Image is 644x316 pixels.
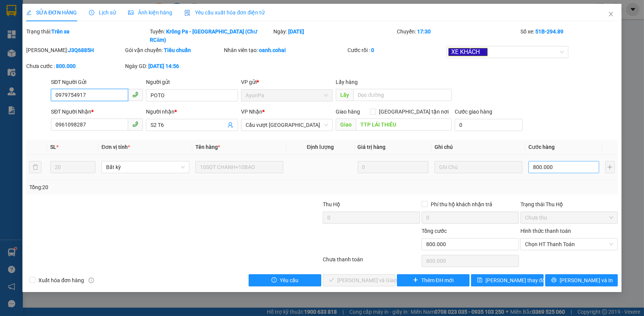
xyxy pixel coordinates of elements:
[273,27,396,44] div: Ngày:
[29,161,41,173] button: delete
[271,277,277,283] span: exclamation-circle
[421,276,454,284] span: Thêm ĐH mới
[89,10,94,15] span: clock-circle
[184,9,265,16] span: Yêu cầu xuất hóa đơn điện tử
[51,28,70,35] b: Trên xe
[485,276,546,284] span: [PERSON_NAME] thay đổi
[371,47,374,53] b: 0
[227,122,233,128] span: user-add
[132,92,138,98] span: phone
[455,119,523,131] input: Cước giao hàng
[89,9,116,16] span: Lịch sử
[195,161,283,173] input: VD: Bàn, Ghế
[50,144,56,150] span: SL
[520,200,618,209] div: Trạng thái Thu Hộ
[106,161,185,173] span: Bất kỳ
[184,10,190,16] img: icon
[336,89,353,101] span: Lấy
[336,118,356,131] span: Giao
[435,161,522,173] input: Ghi Chú
[396,27,520,44] div: Chuyến:
[358,144,386,150] span: Giá trị hàng
[146,107,238,116] div: Người nhận
[195,144,220,150] span: Tên hàng
[249,274,321,286] button: exclamation-circleYêu cầu
[164,47,191,53] b: Tiêu chuẩn
[224,46,346,54] div: Nhân viên tạo:
[26,62,124,70] div: Chưa cước :
[347,46,445,54] div: Cước rồi :
[149,27,273,44] div: Tuyến:
[520,228,571,234] label: Hình thức thanh toán
[528,144,555,150] span: Cước hàng
[545,274,618,286] button: printer[PERSON_NAME] và In
[307,144,334,150] span: Định lượng
[417,28,431,35] b: 17:30
[551,277,557,283] span: printer
[25,27,149,44] div: Trạng thái:
[56,63,76,69] b: 800.000
[323,274,395,286] button: check[PERSON_NAME] và Giao hàng
[353,89,451,101] input: Dọc đường
[413,277,418,283] span: plus
[336,79,358,85] span: Lấy hàng
[422,228,447,234] span: Tổng cước
[35,276,87,284] span: Xuất hóa đơn hàng
[102,144,130,150] span: Đơn vị tính
[336,109,360,115] span: Giao hàng
[128,10,133,15] span: picture
[241,78,333,86] div: VP gửi
[477,277,482,283] span: save
[600,4,622,25] button: Close
[608,11,614,17] span: close
[68,47,94,53] b: J3Q6885H
[376,107,452,116] span: [GEOGRAPHIC_DATA] tận nơi
[128,9,172,16] span: Ảnh kiện hàng
[428,200,495,209] span: Phí thu hộ khách nhận trả
[146,78,238,86] div: Người gửi
[89,278,94,283] span: info-circle
[26,46,124,54] div: [PERSON_NAME]:
[26,10,32,15] span: edit
[525,239,613,250] span: Chọn HT Thanh Toán
[323,201,340,207] span: Thu Hộ
[125,46,222,54] div: Gói vận chuyển:
[51,78,143,86] div: SĐT Người Gửi
[525,212,613,223] span: Chưa thu
[448,48,488,57] span: XE KHÁCH
[431,140,525,155] th: Ghi chú
[246,119,328,131] span: Cầu vượt Bình Phước
[520,27,619,44] div: Số xe:
[397,274,470,286] button: plusThêm ĐH mới
[560,276,613,284] span: [PERSON_NAME] và In
[322,255,421,269] div: Chưa thanh toán
[148,63,179,69] b: [DATE] 14:56
[471,274,544,286] button: save[PERSON_NAME] thay đổi
[288,28,304,35] b: [DATE]
[29,183,249,191] div: Tổng: 20
[150,28,257,43] b: Krông Pa - [GEOGRAPHIC_DATA] (Chư RCăm)
[535,28,563,35] b: 51B-294.89
[481,51,485,54] span: close
[125,62,222,70] div: Ngày GD:
[26,9,77,16] span: SỬA ĐƠN HÀNG
[358,161,428,173] input: 0
[605,161,615,173] button: plus
[246,90,328,101] span: AyunPa
[280,276,298,284] span: Yêu cầu
[455,109,492,115] label: Cước giao hàng
[356,118,451,131] input: Dọc đường
[241,109,262,115] span: VP Nhận
[51,107,143,116] div: SĐT Người Nhận
[259,47,286,53] b: oanh.cohai
[132,121,138,127] span: phone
